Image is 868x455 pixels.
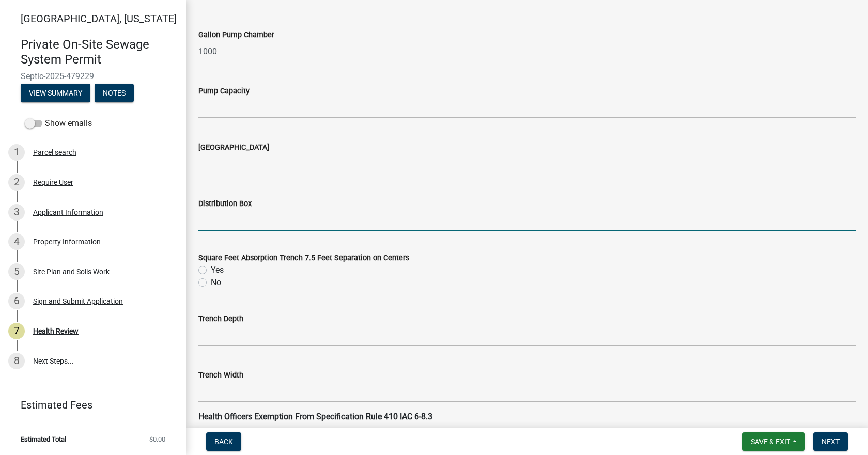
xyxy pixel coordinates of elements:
[198,32,274,39] label: Gallon Pump Chamber
[211,264,224,276] label: Yes
[21,84,90,102] button: View Summary
[149,436,165,443] span: $0.00
[95,84,134,102] button: Notes
[198,412,432,421] strong: Health Officers Exemption From Specification Rule 410 IAC 6-8.3
[198,255,409,262] label: Square Feet Absorption Trench 7.5 Feet Separation on Centers
[33,209,103,216] div: Applicant Information
[211,276,221,289] label: No
[33,268,110,275] div: Site Plan and Soils Work
[751,437,791,446] span: Save & Exit
[21,12,177,25] span: [GEOGRAPHIC_DATA], [US_STATE]
[8,144,25,161] div: 1
[822,437,840,446] span: Next
[8,353,25,369] div: 8
[8,174,25,191] div: 2
[33,297,123,305] div: Sign and Submit Application
[813,432,848,451] button: Next
[8,323,25,339] div: 7
[21,436,66,443] span: Estimated Total
[8,204,25,221] div: 3
[95,89,134,98] wm-modal-confirm: Notes
[21,89,90,98] wm-modal-confirm: Summary
[25,117,92,130] label: Show emails
[8,263,25,280] div: 5
[33,238,101,245] div: Property Information
[8,233,25,250] div: 4
[8,293,25,309] div: 6
[206,432,241,451] button: Back
[21,37,178,67] h4: Private On-Site Sewage System Permit
[33,179,73,186] div: Require User
[198,88,250,95] label: Pump Capacity
[33,149,76,156] div: Parcel search
[198,372,243,379] label: Trench Width
[742,432,805,451] button: Save & Exit
[198,144,269,151] label: [GEOGRAPHIC_DATA]
[198,200,252,208] label: Distribution Box
[214,437,233,446] span: Back
[33,327,79,335] div: Health Review
[21,71,165,81] span: Septic-2025-479229
[8,395,169,415] a: Estimated Fees
[198,316,243,323] label: Trench Depth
